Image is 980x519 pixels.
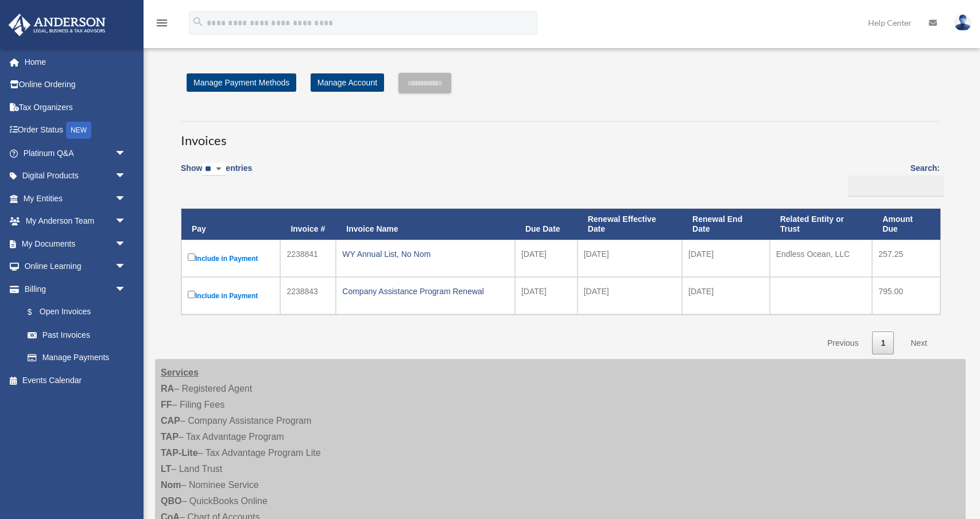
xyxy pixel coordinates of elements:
a: My Documentsarrow_drop_down [8,232,144,255]
a: Past Invoices [16,323,138,346]
th: Pay: activate to sort column descending [181,209,280,240]
span: arrow_drop_down [115,232,138,256]
strong: TAP [161,432,179,442]
span: arrow_drop_down [115,142,138,165]
div: Company Assistance Program Renewal [342,283,509,299]
span: arrow_drop_down [115,255,138,279]
select: Showentries [202,163,226,176]
td: Endless Ocean, LLC [770,240,872,277]
td: 257.25 [872,240,940,277]
td: [DATE] [578,277,682,314]
h3: Invoices [181,121,940,150]
td: [DATE] [578,240,682,277]
a: Billingarrow_drop_down [8,278,138,301]
strong: LT [161,464,171,474]
span: arrow_drop_down [115,187,138,210]
strong: CAP [161,416,180,426]
a: Previous [819,331,867,355]
input: Search: [848,175,944,197]
a: My Entitiesarrow_drop_down [8,187,144,210]
i: menu [155,16,169,30]
td: 2238841 [280,240,336,277]
th: Renewal End Date: activate to sort column ascending [682,209,770,240]
a: Online Learningarrow_drop_down [8,255,144,278]
a: Order StatusNEW [8,119,144,142]
td: [DATE] [515,240,578,277]
img: Anderson Advisors Platinum Portal [5,14,109,36]
th: Renewal Effective Date: activate to sort column ascending [578,209,682,240]
i: search [192,15,204,28]
label: Search: [844,161,940,197]
a: $Open Invoices [16,301,132,324]
a: Home [8,50,144,73]
a: My Anderson Teamarrow_drop_down [8,210,144,233]
strong: FF [161,400,172,409]
a: Next [902,331,936,355]
label: Show entries [181,161,252,188]
input: Include in Payment [188,253,195,261]
label: Include in Payment [188,251,274,266]
strong: TAP-Lite [161,448,198,458]
th: Invoice Name: activate to sort column ascending [336,209,515,240]
a: Manage Account [311,73,384,92]
a: menu [155,20,169,30]
span: $ [34,305,40,319]
span: arrow_drop_down [115,165,138,188]
td: [DATE] [515,277,578,314]
td: [DATE] [682,240,770,277]
a: Tax Organizers [8,96,144,119]
a: Manage Payments [16,346,138,369]
span: arrow_drop_down [115,210,138,233]
th: Related Entity or Trust: activate to sort column ascending [770,209,872,240]
img: User Pic [954,14,971,31]
strong: RA [161,384,174,393]
th: Due Date: activate to sort column ascending [515,209,578,240]
input: Include in Payment [188,291,195,298]
td: [DATE] [682,277,770,314]
a: Platinum Q&Aarrow_drop_down [8,142,144,165]
a: Manage Payment Methods [187,73,296,92]
th: Invoice #: activate to sort column ascending [280,209,336,240]
strong: Nom [161,480,181,490]
div: NEW [66,122,91,139]
strong: Services [161,368,199,377]
label: Include in Payment [188,288,274,303]
a: Events Calendar [8,369,144,392]
td: 795.00 [872,277,940,314]
span: arrow_drop_down [115,278,138,301]
div: WY Annual List, No Nom [342,246,509,262]
a: Digital Productsarrow_drop_down [8,165,144,188]
th: Amount Due: activate to sort column ascending [872,209,940,240]
a: Online Ordering [8,73,144,96]
td: 2238843 [280,277,336,314]
strong: QBO [161,496,181,506]
a: 1 [872,331,894,355]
